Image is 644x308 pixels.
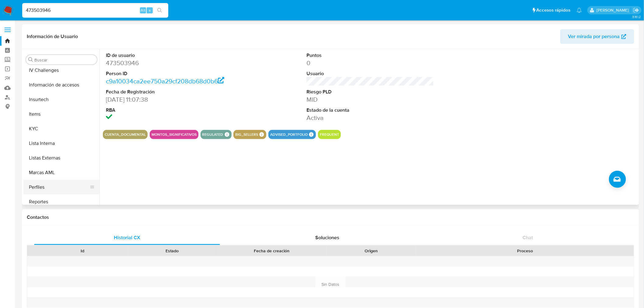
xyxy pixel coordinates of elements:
[114,234,140,241] span: Historial CX
[106,52,233,59] dt: ID de usuario
[316,234,340,241] span: Soluciones
[106,89,233,95] dt: Fecha de Registración
[23,63,100,78] button: IV Challenges
[27,33,78,40] h1: Información de Usuario
[568,29,620,44] span: Ver mirada por persona
[331,248,412,254] div: Origen
[306,59,434,67] dd: 0
[23,107,100,121] button: Items
[633,7,639,13] a: Salir
[306,52,434,59] dt: Puntos
[23,136,100,151] button: Lista Interna
[523,234,533,241] span: Chat
[420,248,630,254] div: Proceso
[27,214,634,220] h1: Contactos
[23,151,100,165] button: Listas Externas
[22,6,168,14] input: Buscar usuario o caso...
[153,6,166,15] button: search-icon
[306,107,434,114] dt: Estado de la cuenta
[149,7,151,13] span: s
[141,7,145,13] span: Alt
[106,70,233,77] dt: Person ID
[23,165,100,180] button: Marcas AML
[23,121,100,136] button: KYC
[106,77,224,86] a: c9a10034ca2ee750a29cf208db68d0b6
[221,248,322,254] div: Fecha de creación
[23,78,100,92] button: Información de accesos
[306,95,434,104] dd: MID
[106,59,233,67] dd: 473503946
[306,114,434,122] dd: Activa
[577,8,582,13] a: Notificaciones
[28,57,33,62] button: Buscar
[560,29,634,44] button: Ver mirada por persona
[34,57,95,63] input: Buscar
[106,95,233,104] dd: [DATE] 11:07:38
[537,7,571,13] span: Accesos rápidos
[306,70,434,77] dt: Usuario
[23,194,100,209] button: Reportes
[23,180,95,194] button: Perfiles
[597,7,631,13] p: gregorio.negri@mercadolibre.com
[42,248,123,254] div: Id
[131,248,212,254] div: Estado
[306,89,434,95] dt: Riesgo PLD
[106,107,233,114] dt: RBA
[23,92,100,107] button: Insurtech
